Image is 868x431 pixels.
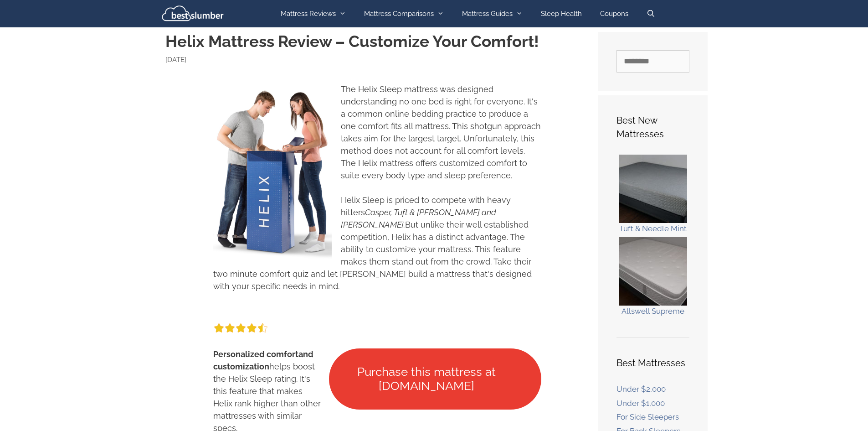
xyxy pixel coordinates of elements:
[165,56,186,64] time: [DATE]
[616,114,689,141] h4: Best New Mattresses
[341,208,496,229] em: Casper, Tuft & [PERSON_NAME] and [PERSON_NAME].
[616,356,689,370] h4: Best Mattresses
[616,384,666,394] a: Under $2,000
[213,194,541,292] p: Helix Sleep is priced to compete with heavy hitters But unlike their well established competition...
[621,306,684,316] a: Allswell Supreme
[619,237,687,306] img: Allswell Supreme Mattress
[330,365,523,393] span: Purchase this mattress at [DOMAIN_NAME]
[619,155,687,223] img: Tuft and Needle Mint Mattress
[213,83,541,182] p: The Helix Sleep mattress was designed understanding no one bed is right for everyone. It's a comm...
[213,349,298,359] strong: Personalized comfort
[616,399,665,408] a: Under $1,000
[619,224,687,233] a: Tuft & Needle Mint
[616,412,679,421] a: For Side Sleepers
[213,349,313,371] strong: and customization
[213,87,332,259] img: Helix Mattress - Customize your comfort
[165,32,589,51] h1: Helix Mattress Review – Customize Your Comfort!
[329,348,541,410] a: Purchase this mattress at [DOMAIN_NAME]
